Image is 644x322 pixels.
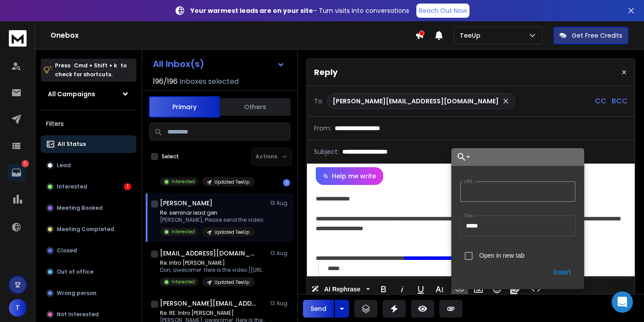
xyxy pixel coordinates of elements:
p: Get Free Credits [572,31,622,40]
label: Text [462,213,474,219]
p: BCC [612,96,628,106]
button: Emoticons [489,280,505,298]
p: TeeUp [460,31,484,40]
button: T [9,299,27,317]
p: Reply [314,66,338,79]
div: 1 [124,183,131,190]
h1: Onebox [50,30,415,41]
span: AI Rephrase [322,286,362,293]
button: Signature [507,280,524,298]
button: All Status [41,135,136,153]
h3: Inboxes selected [179,76,239,87]
p: Out of office [57,268,93,275]
p: Re: seminar lead gen [160,209,263,216]
button: Italic (⌘I) [394,280,411,298]
p: CC [595,96,606,106]
button: Out of office [41,263,136,281]
button: AI Rephrase [310,280,372,298]
p: From: [314,124,331,133]
h3: Filters [41,118,136,130]
button: All Inbox(s) [146,55,292,73]
p: Re: Intro [PERSON_NAME] [160,259,266,267]
p: Subject: [314,147,339,156]
p: 13 Aug [270,200,290,207]
strong: Your warmest leads are on your site [190,6,313,15]
label: Open in new tab [479,252,524,259]
button: Primary [149,96,220,118]
button: Bold (⌘B) [375,280,392,298]
h1: [PERSON_NAME][EMAIL_ADDRESS][PERSON_NAME][DOMAIN_NAME] [160,299,257,308]
button: Wrong person [41,284,136,302]
span: 196 / 196 [153,76,178,87]
p: Interested [171,228,195,235]
p: Meeting Booked [57,204,103,212]
p: Wrong person [57,290,97,297]
button: Insert Image (⌘P) [470,280,487,298]
p: Press to check for shortcuts. [55,61,127,79]
button: Meeting Completed [41,220,136,238]
p: All Status [58,141,86,148]
button: Send [303,300,334,318]
button: Others [220,97,291,117]
a: 1 [8,164,25,181]
p: – Turn visits into conversations [190,6,409,15]
button: Help me write [316,167,383,185]
p: Reach Out Now [419,6,467,15]
button: Lead [41,157,136,174]
p: Updated TeeUp [214,229,249,236]
p: Interested [171,178,195,185]
p: To: [314,97,323,106]
div: 1 [283,179,290,186]
button: Meeting Booked [41,199,136,217]
p: Not Interested [57,311,99,318]
button: Closed [41,242,136,259]
p: Meeting Completed [57,226,114,233]
span: Cmd + Shift + k [73,60,118,71]
p: 12 Aug [270,250,290,257]
h1: All Campaigns [48,90,95,98]
label: URL [462,179,475,185]
p: Don, awesome! Here is the video [[URL][DOMAIN_NAME]] I was referring [160,267,266,274]
button: Code View [528,280,544,298]
button: All Campaigns [41,85,136,103]
img: logo [9,30,27,47]
button: Interested1 [41,178,136,196]
button: Get Free Credits [553,27,628,44]
div: Open Intercom Messenger [612,291,633,313]
p: Lead [57,162,71,169]
p: [PERSON_NAME], Please send the video [160,216,263,224]
p: [PERSON_NAME][EMAIL_ADDRESS][DOMAIN_NAME] [333,97,499,106]
p: Interested [171,279,195,285]
label: Select [162,153,179,160]
p: Re: RE: Intro [PERSON_NAME] [160,310,266,317]
p: Updated TeeUp [214,279,249,286]
a: Reach Out Now [416,4,469,18]
button: Underline (⌘U) [412,280,429,298]
button: Insert [549,264,575,280]
h1: [EMAIL_ADDRESS][DOMAIN_NAME] [160,249,257,258]
p: Closed [57,247,77,254]
h1: [PERSON_NAME] [160,199,213,208]
button: Choose Link [451,148,472,166]
p: Updated TeeUp [214,179,249,185]
p: 12 Aug [270,300,290,307]
h1: All Inbox(s) [153,59,204,68]
p: Interested [57,183,87,190]
p: 1 [22,160,29,167]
